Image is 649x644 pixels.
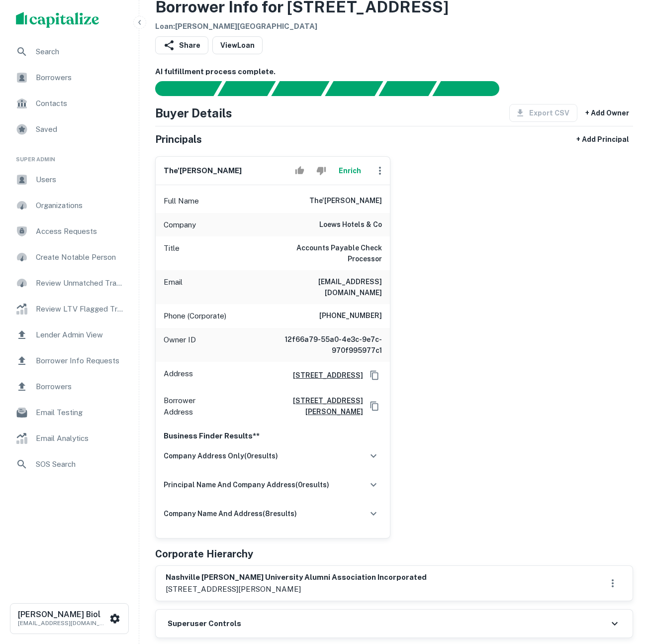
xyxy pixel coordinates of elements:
a: Organizations [8,194,131,217]
h6: 12f66a79-55a0-4e3c-9e7c-970f995977c1 [263,334,382,356]
h6: company address only ( 0 results) [164,450,278,461]
button: Share [155,36,208,54]
p: Full Name [164,195,199,207]
h5: Principals [155,132,202,147]
div: Your request is received and processing... [217,81,276,96]
p: [EMAIL_ADDRESS][DOMAIN_NAME] [18,619,107,628]
div: AI fulfillment process complete. [433,81,511,96]
h6: [PERSON_NAME] Biol [18,611,107,619]
div: Principals found, still searching for contact information. This may take time... [378,81,437,96]
p: Company [164,219,196,231]
a: Lender Admin View [8,323,131,347]
span: Contacts [36,98,125,109]
h6: principal name and company address ( 0 results) [164,479,329,490]
p: Address [164,368,193,383]
a: Create Notable Person [8,245,131,269]
button: Accept [291,161,308,181]
p: Borrower Address [164,395,226,418]
h6: company name and address ( 8 results) [164,508,297,519]
span: Email Analytics [36,432,125,444]
h4: Buyer Details [155,104,232,122]
span: Borrower Info Requests [36,355,125,367]
span: Saved [36,123,125,135]
h6: Superuser Controls [168,618,241,630]
h6: Loan : [PERSON_NAME][GEOGRAPHIC_DATA] [155,21,449,32]
a: [STREET_ADDRESS] [285,370,363,381]
button: + Add Owner [581,104,633,122]
a: Email Analytics [8,427,131,450]
span: Review LTV Flagged Transactions [36,303,125,315]
button: Copy Address [367,368,382,383]
h6: AI fulfillment process complete. [155,66,633,78]
p: Phone (Corporate) [164,310,226,322]
a: [STREET_ADDRESS][PERSON_NAME] [230,395,363,417]
h6: [PHONE_NUMBER] [319,310,382,322]
p: Business Finder Results** [164,430,382,442]
li: Super Admin [8,143,131,168]
a: Email Testing [8,401,131,425]
button: Enrich [334,161,366,181]
h5: Corporate Hierarchy [155,546,253,561]
a: Borrower Info Requests [8,349,131,373]
span: Search [36,46,125,58]
a: Review Unmatched Transactions [8,271,131,295]
span: Access Requests [36,225,125,237]
div: Principals found, AI now looking for contact information... [325,81,383,96]
a: ViewLoan [212,36,263,54]
span: Borrowers [36,381,125,393]
a: Borrowers [8,375,131,399]
p: Title [164,242,180,264]
h6: loews hotels & co [319,219,382,231]
iframe: Chat Widget [599,564,649,612]
button: Copy Address [367,399,382,414]
p: Owner ID [164,334,196,356]
h6: the'[PERSON_NAME] [309,195,382,207]
a: Saved [8,117,131,141]
a: Contacts [8,92,131,115]
span: Users [36,174,125,186]
div: Documents found, AI parsing details... [271,81,329,96]
h6: the'[PERSON_NAME] [164,165,242,177]
span: Organizations [36,200,125,212]
h6: nashville [PERSON_NAME] university alumni association incorporated [166,572,427,583]
a: Review LTV Flagged Transactions [8,297,131,321]
a: Users [8,168,131,192]
button: [PERSON_NAME] Biol[EMAIL_ADDRESS][DOMAIN_NAME] [10,603,129,634]
a: Search [8,40,131,64]
h6: Accounts Payable Check Processor [263,242,382,264]
span: Review Unmatched Transactions [36,277,125,289]
span: SOS Search [36,458,125,470]
p: [STREET_ADDRESS][PERSON_NAME] [166,583,427,595]
span: Email Testing [36,407,125,419]
a: Borrowers [8,66,131,90]
span: Lender Admin View [36,329,125,341]
button: Reject [312,161,330,181]
a: Access Requests [8,219,131,243]
span: Borrowers [36,72,125,84]
span: Create Notable Person [36,251,125,263]
p: Email [164,276,183,298]
a: SOS Search [8,452,131,476]
img: capitalize-logo.png [16,12,99,28]
h6: [EMAIL_ADDRESS][DOMAIN_NAME] [263,276,382,298]
button: + Add Principal [572,130,633,148]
